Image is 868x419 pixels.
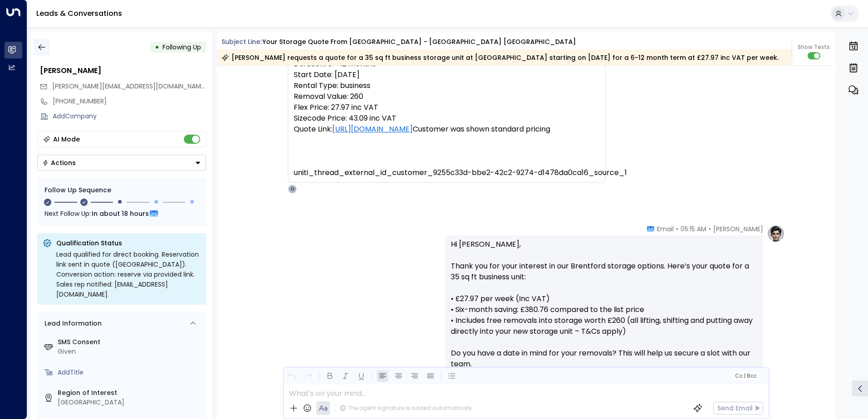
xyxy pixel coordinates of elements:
span: • [709,224,711,234]
button: Redo [302,370,314,382]
span: | [744,373,745,379]
div: The agent signature is added automatically [340,404,472,412]
span: Cc Bcc [735,373,756,379]
label: SMS Consent [58,337,202,347]
img: profile-logo.png [767,224,785,243]
div: Button group with a nested menu [37,155,206,171]
p: Qualification Status [56,239,201,248]
span: • [676,224,678,234]
button: Cc|Bcc [731,372,760,380]
div: Next Follow Up: [44,209,199,219]
div: Actions [42,159,76,167]
div: O [288,185,297,194]
div: AI Mode [53,135,80,144]
div: Given [58,347,202,356]
span: kemal.sencan@unisoftds.co.uk [52,82,206,91]
span: [PERSON_NAME][EMAIL_ADDRESS][DOMAIN_NAME] [52,82,207,91]
button: Undo [286,370,298,382]
span: Subject Line: [222,37,261,46]
span: Following Up [163,43,201,52]
span: [PERSON_NAME] [713,224,763,234]
label: Region of Interest [58,388,202,398]
div: AddTitle [58,368,202,377]
span: In about 18 hours [92,209,149,219]
a: Leads & Conversations [36,8,122,19]
div: AddCompany [53,112,206,121]
div: [PHONE_NUMBER] [53,97,206,106]
div: • [155,39,159,55]
span: 05:15 AM [681,224,706,234]
div: [PERSON_NAME] requests a quote for a 35 sq ft business storage unit at [GEOGRAPHIC_DATA] starting... [222,53,779,62]
a: [URL][DOMAIN_NAME] [332,124,413,135]
span: Email [657,224,674,234]
div: Lead Information [41,319,102,328]
div: [PERSON_NAME] [40,65,206,76]
span: Show Texts [798,43,830,51]
div: [GEOGRAPHIC_DATA] [58,398,202,407]
div: Your storage quote from [GEOGRAPHIC_DATA] - [GEOGRAPHIC_DATA] [GEOGRAPHIC_DATA] [262,37,576,47]
div: Lead qualified for direct booking. Reservation link sent in quote ([GEOGRAPHIC_DATA]). Conversion... [56,249,201,299]
div: Follow Up Sequence [44,185,199,195]
button: Actions [37,155,206,171]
